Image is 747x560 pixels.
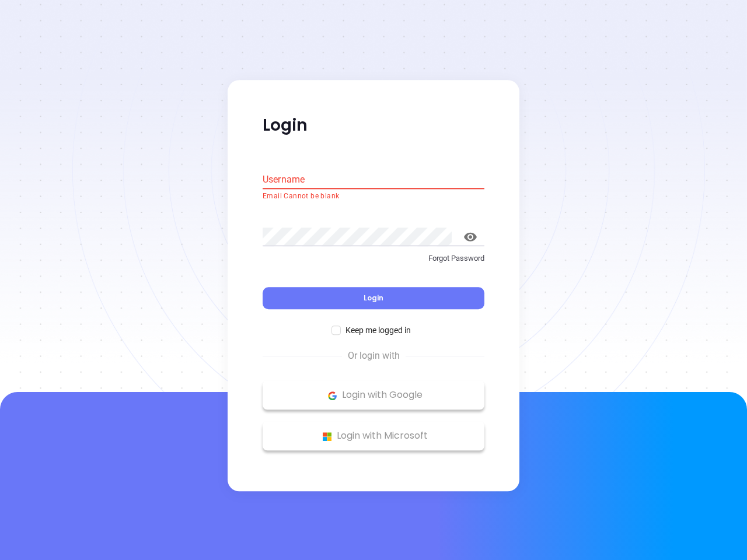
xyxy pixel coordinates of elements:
p: Login with Google [268,387,479,404]
span: Or login with [342,349,406,363]
img: Google Logo [325,388,340,403]
button: Microsoft Logo Login with Microsoft [263,422,484,451]
img: Microsoft Logo [320,429,334,444]
button: Login [263,288,484,310]
button: Google Logo Login with Google [263,381,484,410]
p: Email Cannot be blank [263,191,484,202]
p: Login with Microsoft [268,428,479,445]
p: Forgot Password [263,253,484,264]
span: Keep me logged in [341,324,416,337]
span: Login [364,293,383,303]
a: Forgot Password [263,253,484,274]
p: Login [263,115,484,136]
button: toggle password visibility [456,223,484,251]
